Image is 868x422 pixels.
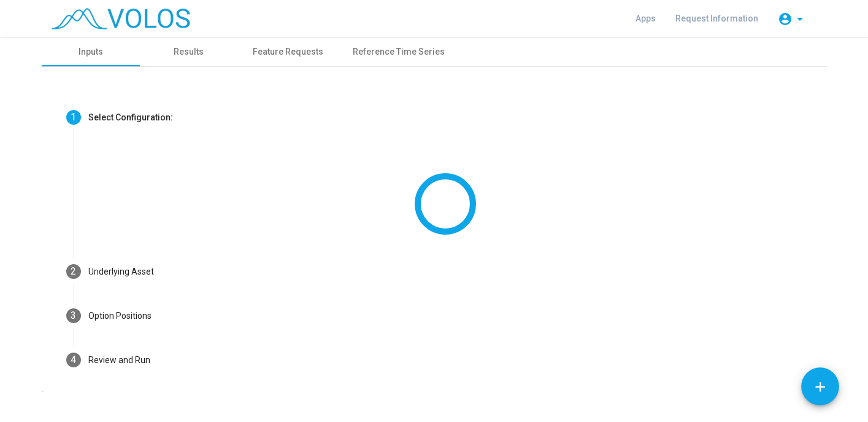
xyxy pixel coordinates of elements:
span: Apps [636,14,656,23]
div: Review and Run [88,354,150,367]
div: Feature Requests [253,45,323,58]
div: Reference Time Series [353,45,445,58]
mat-icon: add [812,379,828,395]
div: Inputs [79,45,103,58]
span: 2 [71,265,76,277]
mat-icon: account_circle [778,12,793,26]
span: 1 [71,111,76,123]
div: Results [174,45,204,58]
span: Request Information [675,14,758,23]
div: Option Positions [88,310,152,322]
span: 3 [71,310,76,321]
div: Underlying Asset [88,265,154,278]
span: 4 [71,354,76,365]
a: Request Information [666,7,768,29]
a: Apps [626,7,666,29]
mat-icon: arrow_drop_down [793,12,807,26]
button: Add icon [801,367,839,405]
div: Select Configuration: [88,111,173,124]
